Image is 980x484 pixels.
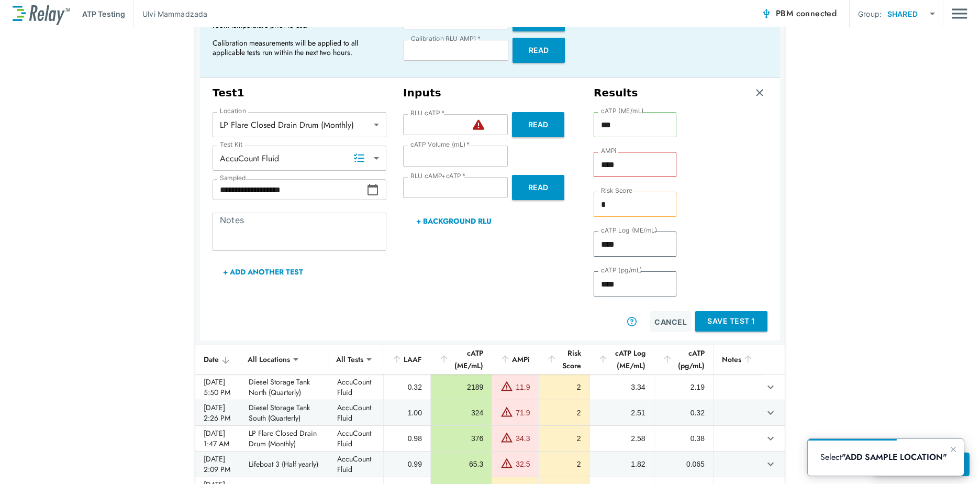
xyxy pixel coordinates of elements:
label: cATP (ME/mL) [601,107,644,115]
label: cATP Volume (mL) [410,141,470,148]
span: PBM [776,6,837,21]
div: LP Flare Closed Drain Drum (Monthly) [213,114,386,135]
button: Main menu [952,4,967,24]
div: 2.19 [663,382,705,392]
div: 0.065 [663,459,705,469]
label: AMPi [601,147,616,155]
button: expand row [762,430,779,447]
td: AccuCount Fluid [329,375,383,400]
td: AccuCount Fluid [329,426,383,451]
img: Remove [754,87,765,98]
label: Location [220,107,246,115]
h3: Results [594,86,638,100]
div: All Tests [329,349,371,370]
button: expand row [762,378,779,396]
img: Warning [500,380,513,392]
div: [DATE] 2:09 PM [204,454,232,475]
img: Warning [500,431,513,444]
td: Diesel Storage Tank South (Quarterly) [240,400,329,425]
button: + Background RLU [403,208,504,234]
input: Choose date, selected date is Oct 7, 2025 [213,179,366,200]
label: Calibration RLU AMP1 [411,35,481,42]
button: Read [513,38,565,63]
div: [DATE] 5:50 PM [204,377,232,398]
h3: Test 1 [213,86,386,100]
img: Connected Icon [761,8,772,19]
label: RLU cAMP+cATP [410,172,465,180]
div: 32.5 [516,459,530,469]
div: 0.32 [392,382,422,392]
img: Drawer Icon [952,4,967,24]
iframe: bubble [808,439,964,476]
div: 1.00 [392,408,422,418]
button: Read [512,112,564,137]
div: 2 [547,382,581,392]
div: LAAF [392,353,422,366]
div: All Locations [240,349,297,370]
div: 34.3 [516,433,530,444]
label: Risk Score [601,187,632,194]
div: 0.32 [663,408,705,418]
div: Risk Score [547,347,581,372]
p: Be sure to warm ATP Enzyme and AMP Enzyme to room temperature prior to use. [213,11,380,30]
div: [DATE] 2:26 PM [204,402,232,423]
p: Ulvi Mammadzada [142,8,207,19]
button: + Add Another Test [213,259,314,284]
div: 2189 [439,382,483,392]
button: PBM connected [757,3,841,24]
h3: Inputs [403,86,577,100]
p: ATP Testing [82,8,125,19]
div: [DATE] 1:47 AM [204,428,232,449]
div: 2.58 [598,433,645,444]
td: AccuCount Fluid [329,452,383,477]
div: 65.3 [439,459,483,469]
div: Notes [722,353,753,366]
div: 0.99 [392,459,422,469]
td: AccuCount Fluid [329,400,383,425]
div: cATP (pg/mL) [662,347,705,372]
button: Read [512,175,564,200]
span: connected [796,7,837,19]
button: expand row [762,455,779,473]
div: 3.34 [598,382,645,392]
div: 1.82 [598,459,645,469]
div: 11.9 [516,382,530,392]
img: Warning [500,457,513,469]
div: 2.51 [598,408,645,418]
div: 376 [439,433,483,444]
img: Warning [500,405,513,418]
label: RLU cATP [410,109,444,117]
div: cATP Log (ME/mL) [598,347,645,372]
p: Group: [858,8,882,19]
th: Date [195,345,240,375]
label: Sampled [220,174,246,182]
td: Lifeboat 3 (Half yearly) [240,452,329,477]
div: 324 [439,408,483,418]
label: cATP Log (ME/mL) [601,227,657,234]
div: cATP (ME/mL) [439,347,483,372]
div: 71.9 [516,408,530,418]
label: cATP (pg/mL) [601,267,642,274]
div: 2 [547,433,581,444]
div: 0.38 [663,433,705,444]
button: Cancel [650,311,691,332]
td: Diesel Storage Tank North (Quarterly) [240,375,329,400]
div: AMPi [500,353,530,366]
div: 0.98 [392,433,422,444]
button: expand row [762,404,779,422]
div: AccuCount Fluid [213,148,386,169]
div: 2 [547,408,581,418]
button: Save Test 1 [695,311,767,332]
td: LP Flare Closed Drain Drum (Monthly) [240,426,329,451]
p: Calibration measurements will be applied to all applicable tests run within the next two hours. [213,38,380,57]
div: 2 [547,459,581,469]
img: LuminUltra Relay [13,3,70,25]
label: Test Kit [220,141,243,148]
